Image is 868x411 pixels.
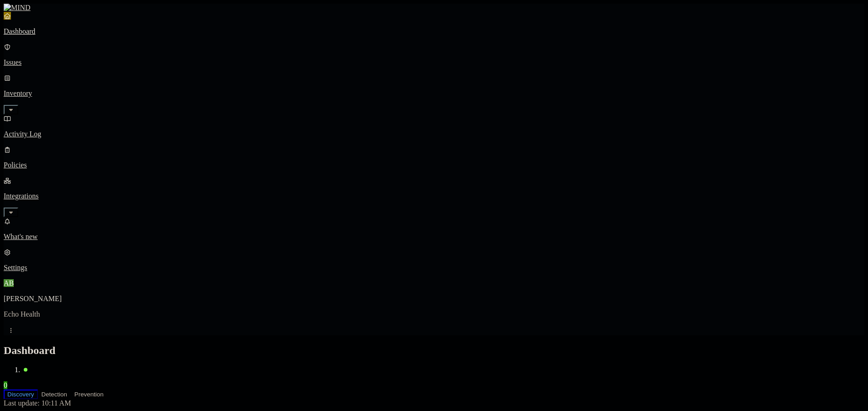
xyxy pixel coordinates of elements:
[4,248,864,272] a: Settings
[4,344,864,357] h2: Dashboard
[4,217,864,241] a: What's new
[38,390,71,399] button: Detection
[71,390,107,399] button: Prevention
[4,177,864,216] a: Integrations
[4,233,864,241] p: What's new
[4,12,864,36] a: Dashboard
[4,295,864,303] p: [PERSON_NAME]
[4,390,38,399] button: Discovery
[4,130,864,138] p: Activity Log
[4,381,7,389] span: 0
[4,74,864,113] a: Inventory
[4,114,864,138] a: Activity Log
[4,399,71,407] span: Last update: 10:11 AM
[4,192,864,200] p: Integrations
[4,43,864,67] a: Issues
[4,279,14,287] span: AB
[4,264,864,272] p: Settings
[4,27,864,36] p: Dashboard
[4,146,864,169] a: Policies
[4,161,864,169] p: Policies
[4,4,864,12] a: MIND
[4,4,31,12] img: MIND
[4,58,864,67] p: Issues
[4,89,864,98] p: Inventory
[4,310,864,318] p: Echo Health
